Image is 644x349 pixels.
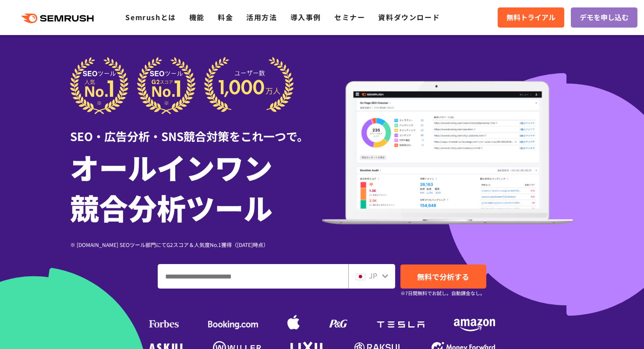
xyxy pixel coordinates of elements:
[506,12,556,23] span: 無料トライアル
[400,264,486,289] a: 無料で分析する
[70,147,322,227] h1: オールインワン 競合分析ツール
[369,270,377,281] span: JP
[400,289,485,297] small: ※7日間無料でお試し。自動課金なし。
[571,7,637,28] a: デモを申し込む
[218,12,233,22] a: 料金
[498,7,564,28] a: 無料トライアル
[378,12,440,22] a: 資料ダウンロード
[158,264,348,288] input: ドメイン、キーワードまたはURLを入力してください
[417,271,469,282] span: 無料で分析する
[70,114,322,145] div: SEO・広告分析・SNS競合対策をこれ一つで。
[580,12,629,23] span: デモを申し込む
[70,240,322,249] div: ※ [DOMAIN_NAME] SEOツール部門にてG2スコア＆人気度No.1獲得（[DATE]時点）
[125,12,176,22] a: Semrushとは
[290,12,321,22] a: 導入事例
[189,12,205,22] a: 機能
[246,12,277,22] a: 活用方法
[334,12,365,22] a: セミナー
